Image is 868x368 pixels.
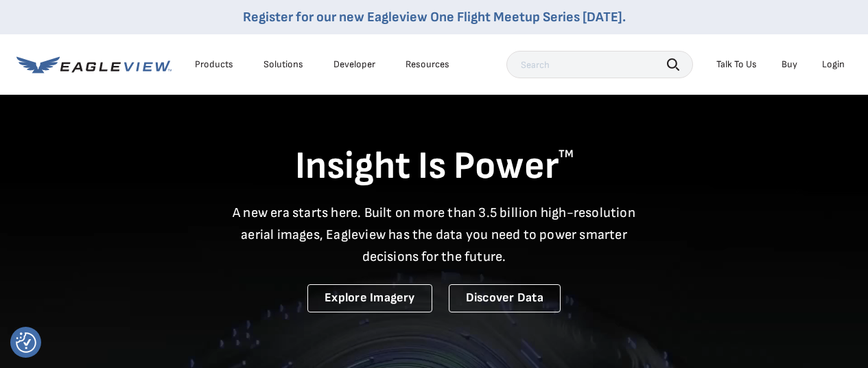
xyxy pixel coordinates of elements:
p: A new era starts here. Built on more than 3.5 billion high-resolution aerial images, Eagleview ha... [224,202,644,268]
a: Discover Data [449,284,561,312]
a: Buy [782,58,797,71]
sup: TM [559,148,574,161]
div: Resources [406,58,449,71]
div: Talk To Us [716,58,757,71]
a: Register for our new Eagleview One Flight Meetup Series [DATE]. [243,9,626,25]
a: Developer [333,58,375,71]
div: Products [195,58,233,71]
input: Search [506,51,693,78]
div: Solutions [263,58,303,71]
a: Explore Imagery [307,284,432,312]
div: Login [822,58,845,71]
button: Consent Preferences [16,332,36,353]
img: Revisit consent button [16,332,36,353]
h1: Insight Is Power [16,143,852,191]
